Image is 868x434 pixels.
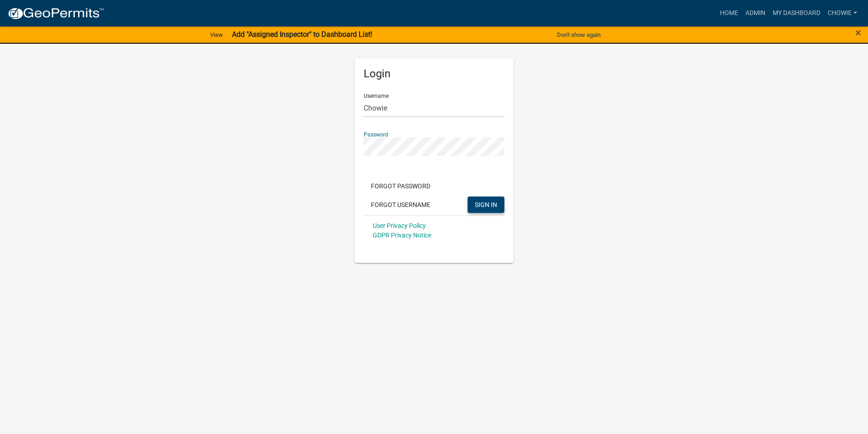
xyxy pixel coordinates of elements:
a: Chowie [824,5,861,22]
a: My Dashboard [769,5,824,22]
a: Home [716,5,742,22]
button: Forgot Password [364,178,438,194]
span: SIGN IN [475,201,497,208]
a: User Privacy Policy [373,222,426,229]
a: View [207,27,227,42]
strong: Add "Assigned Inspector" to Dashboard List! [232,30,372,39]
span: × [855,26,861,39]
a: GDPR Privacy Notice [373,232,431,239]
button: Don't show again [553,27,604,42]
a: Admin [742,5,769,22]
button: SIGN IN [468,197,504,213]
button: Forgot Username [364,197,438,213]
h5: Login [364,67,504,81]
button: Close [855,27,861,38]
